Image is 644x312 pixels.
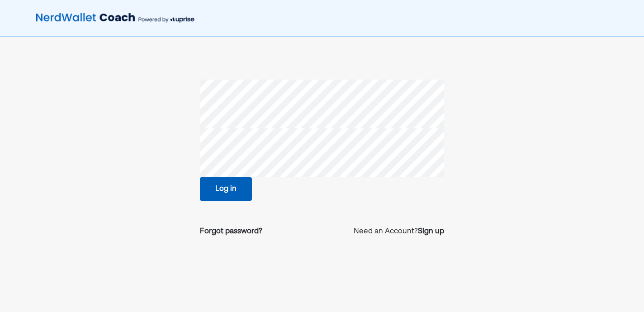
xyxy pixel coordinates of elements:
button: Log in [200,177,252,201]
a: Forgot password? [200,226,262,237]
a: Sign up [418,226,444,237]
p: Need an Account? [354,226,444,237]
